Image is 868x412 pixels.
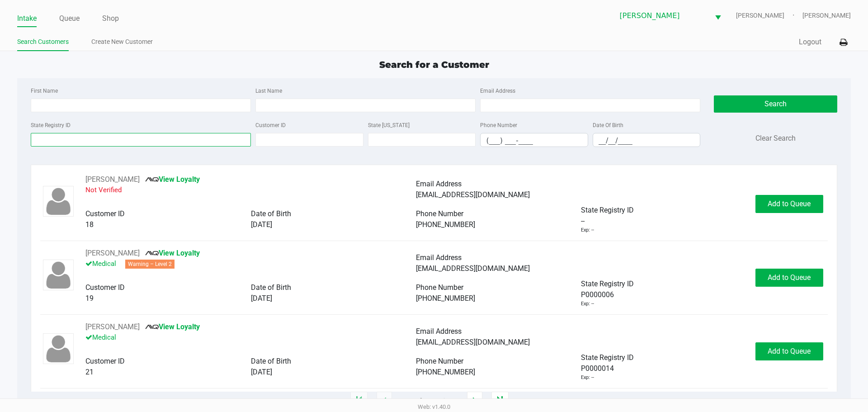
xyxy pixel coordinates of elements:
label: State [US_STATE] [368,121,410,129]
span: 18 [85,220,94,229]
label: Customer ID [255,121,286,129]
input: Format: (999) 999-9999 [481,133,588,147]
span: -- [581,216,585,227]
span: Add to Queue [768,273,811,282]
label: First Name [31,87,58,95]
span: Date of Birth [251,283,291,292]
input: Format: MM/DD/YYYY [593,133,700,147]
kendo-maskedtextbox: Format: MM/DD/YYYY [593,133,701,147]
button: Clear Search [755,133,796,144]
span: State Registry ID [581,206,634,214]
label: Phone Number [480,121,517,129]
app-submit-button: Next [467,392,482,410]
span: P0000014 [581,363,614,374]
label: Email Address [480,87,515,95]
span: [PHONE_NUMBER] [416,220,475,229]
button: Add to Queue [755,195,823,213]
a: Search Customers [17,36,69,47]
label: State Registry ID [31,121,71,129]
span: [DATE] [251,220,272,229]
span: [EMAIL_ADDRESS][DOMAIN_NAME] [416,338,530,346]
a: View Loyalty [145,322,200,331]
span: [PHONE_NUMBER] [416,368,475,376]
span: State Registry ID [581,279,634,288]
span: [PERSON_NAME] [620,10,704,21]
span: [DATE] [251,368,272,376]
div: Exp: -- [581,374,594,382]
button: Select [709,5,726,26]
p: Medical [85,259,416,271]
a: Shop [102,12,119,25]
span: Email Address [416,327,462,336]
button: Add to Queue [755,342,823,360]
span: Phone Number [416,209,463,218]
span: Add to Queue [768,199,811,208]
span: Phone Number [416,357,463,365]
span: Email Address [416,180,462,188]
span: Email Address [416,253,462,262]
app-submit-button: Move to last page [491,392,509,410]
span: [PHONE_NUMBER] [416,294,475,303]
a: Create New Customer [91,36,153,47]
span: P0000006 [581,289,614,300]
app-submit-button: Move to first page [350,392,368,410]
a: Queue [59,12,80,25]
span: [PERSON_NAME] [736,11,802,20]
div: Exp: -- [581,227,594,234]
span: [PERSON_NAME] [802,11,851,20]
span: State Registry ID [581,353,634,362]
button: See customer info [85,248,140,259]
span: Customer ID [85,283,125,292]
button: Add to Queue [755,269,823,287]
label: Last Name [255,87,282,95]
span: Date of Birth [251,357,291,365]
span: 1 - 20 of 900907 items [401,396,458,405]
span: Phone Number [416,283,463,292]
kendo-maskedtextbox: Format: (999) 999-9999 [480,133,588,147]
a: View Loyalty [145,175,200,184]
p: Medical [85,332,416,345]
span: Add to Queue [768,347,811,355]
span: [DATE] [251,294,272,303]
button: See customer info [85,322,140,332]
button: Logout [799,37,821,47]
span: Customer ID [85,357,125,365]
span: Date of Birth [251,209,291,218]
app-submit-button: Previous [377,392,392,410]
a: Intake [17,12,37,25]
span: Web: v1.40.0 [418,403,450,410]
div: Exp: -- [581,300,594,308]
span: Search for a Customer [379,59,489,70]
label: Date Of Birth [593,121,623,129]
span: 21 [85,368,94,376]
a: View Loyalty [145,249,200,257]
span: [EMAIL_ADDRESS][DOMAIN_NAME] [416,264,530,273]
button: See customer info [85,174,140,185]
span: Warning – Level 2 [125,260,175,269]
span: 19 [85,294,94,303]
span: [EMAIL_ADDRESS][DOMAIN_NAME] [416,190,530,199]
p: Not Verified [85,185,416,198]
span: Customer ID [85,209,125,218]
button: Search [714,95,837,113]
